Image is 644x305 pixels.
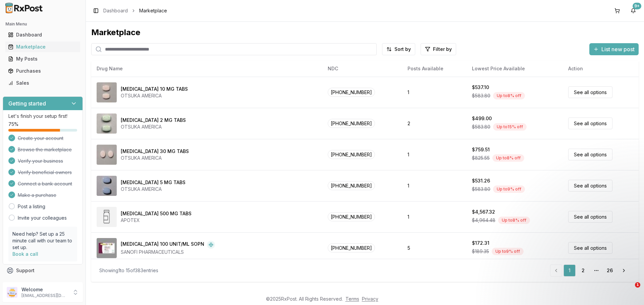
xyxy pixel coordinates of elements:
button: Dashboard [3,29,83,40]
div: SANOFI PHARMACEUTICALS [121,249,215,255]
div: $531.26 [472,177,490,184]
button: Feedback [3,277,83,289]
div: Up to 9 % off [492,248,524,255]
a: My Posts [5,53,80,65]
a: See all options [568,118,612,129]
div: Up to 15 % off [493,123,527,131]
th: NDC [322,61,402,77]
a: See all options [568,149,612,160]
h3: Getting started [8,99,46,107]
div: $172.31 [472,240,489,246]
div: Marketplace [8,44,77,50]
td: 1 [402,170,466,201]
a: See all options [568,86,612,98]
span: $583.80 [472,124,490,130]
div: $759.51 [472,146,490,153]
h2: Main Menu [5,21,80,27]
div: Up to 8 % off [493,92,525,99]
td: 1 [402,139,466,170]
a: Purchases [5,65,80,77]
a: Dashboard [103,7,128,14]
td: 5 [402,232,466,263]
span: Make a purchase [18,192,56,199]
div: OTSUKA AMERICA [121,155,189,161]
span: 1 [635,282,640,288]
a: Sales [5,77,80,89]
div: Up to 8 % off [498,217,530,224]
span: [PHONE_NUMBER] [328,243,375,252]
span: Browse the marketplace [18,146,72,153]
img: Admelog SoloStar 100 UNIT/ML SOPN [97,238,117,258]
span: Filter by [433,46,452,53]
a: Privacy [362,296,378,302]
img: RxPost Logo [3,3,46,13]
div: [MEDICAL_DATA] 30 MG TABS [121,148,189,155]
img: Abiraterone Acetate 500 MG TABS [97,207,117,227]
span: Sort by [394,46,411,53]
button: Marketplace [3,42,83,52]
span: [PHONE_NUMBER] [328,212,375,221]
span: Create your account [18,135,63,142]
span: [PHONE_NUMBER] [328,88,375,97]
div: Up to 8 % off [492,154,524,162]
td: 1 [402,201,466,232]
img: Abilify 5 MG TABS [97,176,117,196]
div: Sales [8,80,77,86]
span: Verify your business [18,158,63,164]
button: My Posts [3,54,83,64]
div: OTSUKA AMERICA [121,186,185,193]
span: [PHONE_NUMBER] [328,119,375,128]
div: Purchases [8,68,77,74]
span: Verify beneficial owners [18,169,72,176]
img: Abilify 30 MG TABS [97,145,117,165]
span: $583.80 [472,186,490,193]
a: List new post [589,47,639,53]
button: 9+ [628,5,639,16]
th: Drug Name [91,61,322,77]
div: Dashboard [8,31,77,38]
th: Lowest Price Available [467,61,563,77]
span: Marketplace [139,7,167,14]
img: Abilify 10 MG TABS [97,82,117,102]
div: Marketplace [91,27,639,38]
a: See all options [568,211,612,223]
span: $189.35 [472,248,489,255]
a: See all options [568,180,612,192]
span: [PHONE_NUMBER] [328,150,375,159]
td: 1 [402,77,466,108]
iframe: Intercom live chat [621,282,637,298]
div: OTSUKA AMERICA [121,92,188,99]
a: Invite your colleagues [18,215,67,221]
div: [MEDICAL_DATA] 2 MG TABS [121,117,186,124]
td: 2 [402,108,466,139]
span: Connect a bank account [18,180,72,187]
a: Dashboard [5,29,80,41]
div: $537.10 [472,84,489,91]
th: Posts Available [402,61,466,77]
span: [PHONE_NUMBER] [328,181,375,190]
div: My Posts [8,56,77,62]
button: Filter by [421,43,456,55]
div: [MEDICAL_DATA] 5 MG TABS [121,179,185,186]
button: List new post [589,43,639,55]
p: Welcome [21,286,68,293]
img: User avatar [7,287,17,298]
nav: breadcrumb [103,7,167,14]
span: $4,964.48 [472,217,495,224]
div: [MEDICAL_DATA] 100 UNIT/ML SOPN [121,241,204,249]
button: Support [3,264,83,277]
div: OTSUKA AMERICA [121,124,186,130]
p: [EMAIL_ADDRESS][DOMAIN_NAME] [21,293,68,298]
span: $825.55 [472,155,490,161]
span: List new post [601,45,635,53]
div: Showing 1 to 15 of 383 entries [99,267,158,274]
button: Sales [3,78,83,88]
button: Purchases [3,66,83,76]
p: Let's finish your setup first! [8,113,77,120]
a: Terms [345,296,359,302]
a: Book a call [12,251,38,257]
div: $4,567.32 [472,209,495,215]
div: Up to 9 % off [493,185,525,193]
img: Abilify 2 MG TABS [97,113,117,134]
th: Action [563,61,639,77]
